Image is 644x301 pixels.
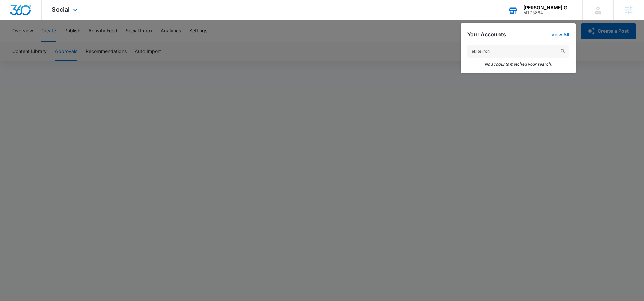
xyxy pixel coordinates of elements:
[551,32,569,37] a: View All
[467,45,569,58] input: Search Accounts
[467,31,506,38] h2: Your Accounts
[52,6,70,13] span: Social
[523,5,573,10] div: account name
[467,61,569,67] em: No accounts matched your search.
[523,10,573,15] div: account id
